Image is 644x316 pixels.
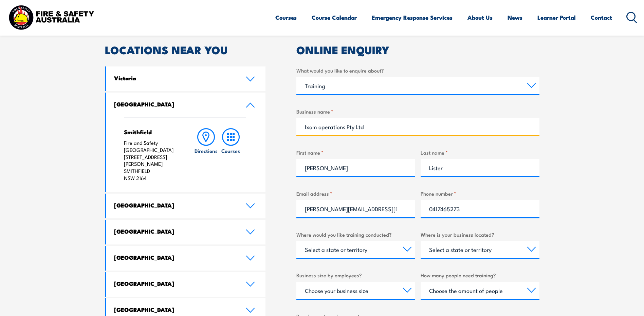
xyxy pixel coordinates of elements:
a: About Us [467,8,493,26]
a: Learner Portal [537,8,576,26]
h4: [GEOGRAPHIC_DATA] [114,280,236,287]
h6: Directions [195,147,218,154]
p: Fire and Safety [GEOGRAPHIC_DATA] [STREET_ADDRESS][PERSON_NAME] SMITHFIELD NSW 2164 [124,139,181,182]
a: Contact [591,8,612,26]
a: [GEOGRAPHIC_DATA] [106,93,266,117]
label: Where would you like training conducted? [296,231,415,238]
h2: ONLINE ENQUIRY [296,45,539,54]
h4: Smithfield [124,128,181,136]
a: Directions [194,128,218,182]
a: Victoria [106,66,266,91]
label: What would you like to enquire about? [296,66,539,74]
label: First name [296,149,415,156]
h6: Courses [221,147,240,154]
a: Courses [219,128,243,182]
label: How many people need training? [421,271,539,279]
a: [GEOGRAPHIC_DATA] [106,246,266,271]
h4: [GEOGRAPHIC_DATA] [114,100,236,108]
a: [GEOGRAPHIC_DATA] [106,194,266,218]
h4: [GEOGRAPHIC_DATA] [114,201,236,209]
label: Business name [296,107,539,115]
h4: Victoria [114,74,236,82]
a: [GEOGRAPHIC_DATA] [106,220,266,244]
label: Last name [421,149,539,156]
a: [GEOGRAPHIC_DATA] [106,272,266,297]
h4: [GEOGRAPHIC_DATA] [114,306,236,313]
label: Business size by employees? [296,271,415,279]
label: Where is your business located? [421,231,539,238]
label: Email address [296,190,415,197]
h4: [GEOGRAPHIC_DATA] [114,254,236,261]
a: News [508,8,522,26]
a: Courses [275,8,297,26]
h2: LOCATIONS NEAR YOU [105,45,266,54]
label: Phone number [421,190,539,197]
h4: [GEOGRAPHIC_DATA] [114,228,236,235]
a: Emergency Response Services [372,8,453,26]
a: Course Calendar [312,8,357,26]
